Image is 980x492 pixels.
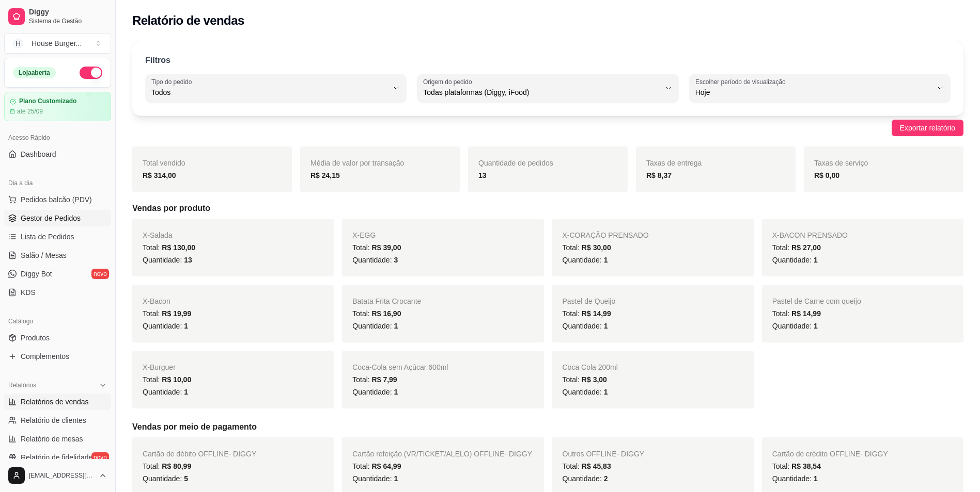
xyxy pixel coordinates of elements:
h5: Vendas por produto [132,202,963,215]
span: 1 [394,388,398,396]
span: 1 [814,256,818,264]
span: R$ 38,54 [791,462,821,470]
span: Pedidos balcão (PDV) [21,194,92,205]
span: Outros OFFLINE - DIGGY [563,450,645,458]
button: Tipo do pedidoTodos [145,74,407,103]
span: Quantidade: [143,388,188,396]
span: 1 [814,474,818,483]
span: Quantidade: [772,474,818,483]
a: Dashboard [4,146,111,162]
button: Escolher período de visualizaçãoHoje [689,74,951,103]
span: R$ 14,99 [582,309,611,318]
span: Total: [563,462,611,470]
span: Sistema de Gestão [29,17,107,25]
span: 1 [604,322,608,330]
span: Total: [352,462,401,470]
span: R$ 27,00 [791,243,821,252]
a: Relatório de clientes [4,412,111,429]
span: H [13,38,23,48]
label: Origem do pedido [423,77,475,86]
span: X-CORAÇÃO PRENSADO [563,231,649,239]
a: Plano Customizadoaté 25/09 [4,92,111,121]
span: Quantidade: [563,388,608,396]
span: Média de valor por transação [310,159,404,167]
span: R$ 39,00 [372,243,401,252]
strong: R$ 0,00 [814,171,839,179]
span: R$ 19,99 [162,309,191,318]
span: 13 [184,256,192,264]
span: Quantidade: [352,256,398,264]
span: R$ 64,99 [372,462,401,470]
strong: 13 [478,171,487,179]
article: até 25/09 [17,107,43,116]
span: R$ 130,00 [162,243,195,252]
span: Total vendido [143,159,185,167]
span: Hoje [695,87,932,97]
strong: R$ 8,37 [646,171,672,179]
h2: Relatório de vendas [132,12,244,29]
span: Diggy Bot [21,269,52,279]
span: Quantidade: [772,322,818,330]
span: Quantidade: [352,322,398,330]
span: R$ 16,90 [372,309,401,318]
span: 1 [394,322,398,330]
span: Quantidade: [352,388,398,396]
a: Relatório de mesas [4,431,111,447]
span: Total: [772,309,821,318]
span: Total: [772,243,821,252]
span: Relatório de clientes [21,415,86,425]
span: 1 [394,474,398,483]
p: Filtros [145,54,170,67]
span: Produtos [21,333,50,343]
span: Gestor de Pedidos [21,213,81,223]
span: X-Burguer [143,363,176,371]
a: Lista de Pedidos [4,228,111,245]
button: Alterar Status [80,67,102,79]
span: Cartão refeição (VR/TICKET/ALELO) OFFLINE - DIGGY [352,450,532,458]
a: Diggy Botnovo [4,266,111,282]
span: R$ 45,83 [582,462,611,470]
button: Origem do pedidoTodas plataformas (Diggy, iFood) [417,74,678,103]
span: R$ 14,99 [791,309,821,318]
a: Complementos [4,348,111,365]
span: Quantidade de pedidos [478,159,553,167]
span: Batata Frita Crocante [352,297,421,305]
span: X-Bacon [143,297,170,305]
span: Salão / Mesas [21,250,67,260]
span: 1 [814,322,818,330]
span: 5 [184,474,188,483]
label: Tipo do pedido [151,77,195,86]
span: Quantidade: [143,322,188,330]
span: Quantidade: [772,256,818,264]
span: Taxas de serviço [814,159,868,167]
span: Pastel de Carne com queijo [772,297,861,305]
a: Relatório de fidelidadenovo [4,449,111,466]
span: 3 [394,256,398,264]
strong: R$ 24,15 [310,171,340,179]
div: House Burger ... [32,38,82,48]
span: Total: [352,309,401,318]
span: Quantidade: [143,474,188,483]
span: Cartão de débito OFFLINE - DIGGY [143,450,256,458]
button: Pedidos balcão (PDV) [4,191,111,208]
strong: R$ 314,00 [143,171,176,179]
span: R$ 80,99 [162,462,191,470]
span: X-BACON PRENSADO [772,231,848,239]
span: R$ 30,00 [582,243,611,252]
span: Relatórios de vendas [21,397,89,407]
span: R$ 3,00 [582,375,607,384]
button: Exportar relatório [892,120,963,136]
a: Salão / Mesas [4,247,111,264]
button: Select a team [4,33,111,54]
span: R$ 10,00 [162,375,191,384]
span: Quantidade: [143,256,192,264]
span: Exportar relatório [900,122,955,134]
button: [EMAIL_ADDRESS][DOMAIN_NAME] [4,463,111,488]
span: Relatório de fidelidade [21,452,92,463]
span: KDS [21,287,36,298]
span: 1 [184,322,188,330]
span: Total: [143,309,191,318]
span: Relatório de mesas [21,434,83,444]
span: Complementos [21,351,69,362]
span: Todos [151,87,388,97]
